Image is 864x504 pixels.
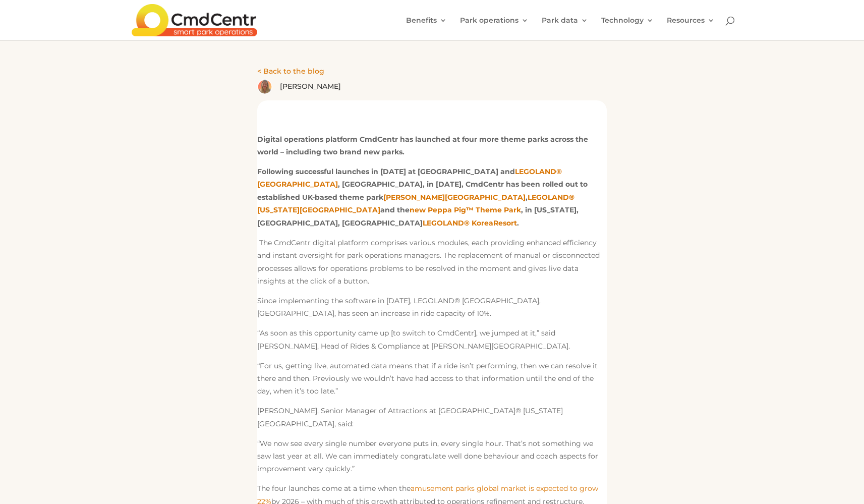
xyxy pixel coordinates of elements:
[257,296,541,318] span: Since implementing the software in [DATE], LEGOLAND® [GEOGRAPHIC_DATA], [GEOGRAPHIC_DATA], has se...
[423,218,517,228] a: LEGOLAND® KoreaResort
[410,205,521,214] a: new Peppa Pig™ Theme Park
[257,180,588,201] b: , [GEOGRAPHIC_DATA], in [DATE], CmdCentr has been rolled out to established UK-based theme park
[542,17,588,40] a: Park data
[257,205,579,228] b: , in [US_STATE], [GEOGRAPHIC_DATA], [GEOGRAPHIC_DATA]
[257,67,324,76] a: < Back to the blog
[257,361,598,396] span: “For us, getting live, automated data means that if a ride isn’t performing, then we can resolve ...
[257,439,598,473] span: “We now see every single number everyone puts in, every single hour. That’s not something we saw ...
[667,17,715,40] a: Resources
[460,17,529,40] a: Park operations
[257,484,411,493] span: The four launches come at a time when the
[257,135,588,156] b: Digital operations platform CmdCentr has launched at four more theme parks across the world – inc...
[526,193,528,202] b: ,
[132,4,257,36] img: CmdCentr
[406,17,447,40] a: Benefits
[257,328,570,350] span: “As soon as this opportunity came up [to switch to CmdCentr], we jumped at it,” said [PERSON_NAME...
[257,406,563,428] span: [PERSON_NAME], Senior Manager of Attractions at [GEOGRAPHIC_DATA]® [US_STATE][GEOGRAPHIC_DATA], s...
[383,193,526,202] a: [PERSON_NAME][GEOGRAPHIC_DATA]
[517,218,519,228] b: .
[257,167,562,189] a: LEGOLAND® [GEOGRAPHIC_DATA]
[257,79,272,94] img: Clare Kinnear
[257,167,515,176] b: Following successful launches in [DATE] at [GEOGRAPHIC_DATA] and
[280,79,607,98] h4: [PERSON_NAME]
[257,238,600,286] span: The CmdCentr digital platform comprises various modules, each providing enhanced efficiency and i...
[380,205,410,214] b: and the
